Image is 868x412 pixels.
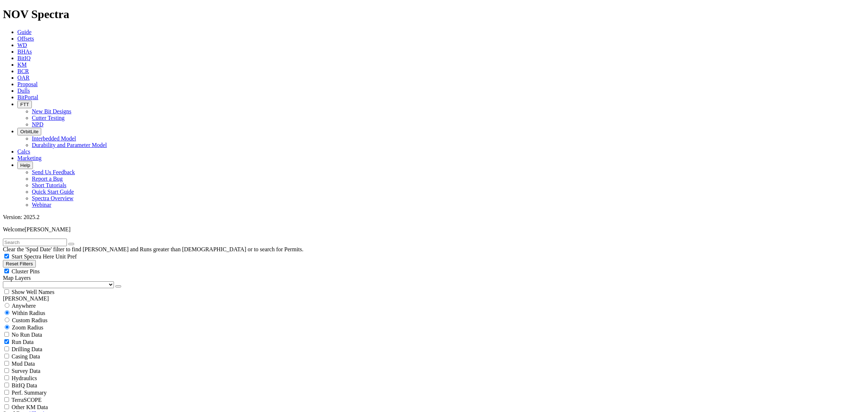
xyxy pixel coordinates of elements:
[17,88,30,94] a: Dulls
[3,260,36,268] button: Reset Filters
[12,375,37,381] span: Hydraulics
[12,390,47,396] span: Perf. Summary
[3,403,865,411] filter-controls-checkbox: TerraSCOPE Data
[32,195,73,201] a: Spectra Overview
[12,317,47,323] span: Custom Radius
[32,182,67,188] a: Short Tutorials
[17,161,33,169] button: Help
[32,202,51,208] a: Webinar
[12,339,34,345] span: Run Data
[20,129,38,134] span: OrbitLite
[12,397,42,403] span: TerraSCOPE
[17,68,29,74] a: BCR
[3,214,865,220] div: Version: 2025.2
[12,289,54,295] span: Show Well Names
[17,29,31,35] a: Guide
[3,389,865,396] filter-controls-checkbox: Performance Summary
[3,374,865,382] filter-controls-checkbox: Hydraulics Analysis
[17,101,32,108] button: FTT
[12,382,37,388] span: BitIQ Data
[17,94,38,100] a: BitPortal
[3,275,31,281] span: Map Layers
[12,353,40,360] span: Casing Data
[17,155,42,161] a: Marketing
[12,268,40,274] span: Cluster Pins
[32,115,65,121] a: Cutter Testing
[12,361,35,367] span: Mud Data
[55,253,77,260] span: Unit Pref
[12,404,48,410] span: Other KM Data
[12,346,42,352] span: Drilling Data
[17,148,30,155] a: Calcs
[17,81,38,87] a: Proposal
[17,128,41,135] button: OrbitLite
[32,176,63,182] a: Report a Bug
[4,254,9,258] input: Start Spectra Here
[17,35,34,42] a: Offsets
[17,75,30,81] a: OAR
[25,226,71,232] span: [PERSON_NAME]
[12,253,54,260] span: Start Spectra Here
[32,142,107,148] a: Durability and Parameter Model
[12,303,36,309] span: Anywhere
[12,368,41,374] span: Survey Data
[17,62,27,68] a: KM
[12,332,42,338] span: No Run Data
[17,49,32,55] a: BHAs
[32,135,76,142] a: Interbedded Model
[3,396,865,403] filter-controls-checkbox: TerraSCOPE Data
[32,108,71,114] a: New Bit Designs
[32,169,75,175] a: Send Us Feedback
[17,55,30,61] a: BitIQ
[20,163,30,168] span: Help
[17,42,27,48] a: WD
[3,226,865,233] p: Welcome
[12,324,43,331] span: Zoom Radius
[3,295,865,302] div: [PERSON_NAME]
[3,239,67,246] input: Search
[12,310,45,316] span: Within Radius
[3,8,865,21] h1: NOV Spectra
[32,121,43,127] a: NPD
[32,189,74,195] a: Quick Start Guide
[20,102,29,107] span: FTT
[3,246,303,252] span: Clear the 'Spud Date' filter to find [PERSON_NAME] and Runs greater than [DEMOGRAPHIC_DATA] or to...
